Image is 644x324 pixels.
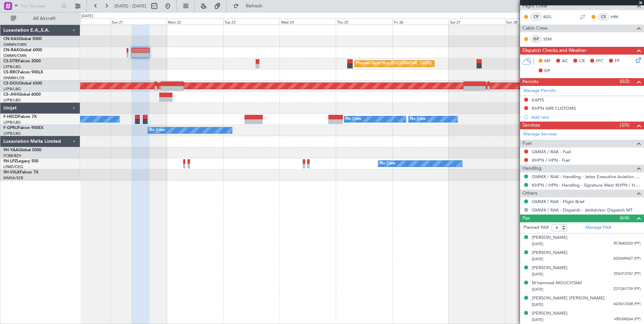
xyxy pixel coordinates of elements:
[532,149,571,155] a: GMMX / RAK - Fuel
[380,159,395,169] div: No Crew
[532,199,584,204] a: GMMX / RAK - Flight Brief
[3,131,21,136] a: LFPB/LBG
[532,241,543,247] span: [DATE]
[410,114,426,124] div: No Crew
[620,214,630,221] span: (6/6)
[110,19,167,25] div: Sun 21
[532,97,544,103] div: EAPIS
[3,82,19,86] span: CS-DOU
[3,75,24,80] a: DNMM/LOS
[523,88,556,94] a: Manage Permits
[522,2,547,10] span: Flight Crew
[3,82,42,86] a: CS-DOUGlobal 6500
[3,164,23,169] a: LFMD/CEQ
[3,98,21,103] a: LFPB/LBG
[532,265,568,271] div: [PERSON_NAME]
[3,170,20,174] span: 9H-VSLK
[3,170,38,174] a: 9H-VSLKFalcon 7X
[530,35,542,43] div: ISP
[3,37,42,41] a: CN-KASGlobal 5000
[611,14,626,20] a: HRK
[523,131,557,138] a: Manage Services
[167,19,223,25] div: Mon 22
[3,126,43,130] a: F-GPNJFalcon 900EX
[614,317,641,322] span: VB5308264 (PP)
[21,1,59,11] input: Trip Number
[613,301,641,307] span: AD5612548 (PP)
[82,13,93,19] div: [DATE]
[532,207,633,213] a: GMMX / RAK - Dispatch - JetAdvisor Dispatch MT
[544,68,550,74] span: DP
[18,16,71,21] span: All Aircraft
[223,19,280,25] div: Tue 23
[346,114,361,124] div: No Crew
[3,42,27,47] a: GMMN/CMN
[3,115,37,119] a: F-HECDFalcon 7X
[150,125,165,135] div: No Crew
[532,317,543,322] span: [DATE]
[3,64,21,69] a: LFPB/LBG
[522,215,530,222] span: Pax
[3,159,38,163] a: 9H-LPZLegacy 500
[613,286,641,292] span: ZO1261729 (PP)
[336,19,392,25] div: Thu 25
[3,148,41,152] a: 9H-YAAGlobal 5000
[615,58,620,65] span: FP
[585,224,611,231] a: Manage PAX
[449,19,505,25] div: Sat 27
[532,287,543,292] span: [DATE]
[3,153,21,158] a: FCBB/BZV
[522,165,542,172] span: Handling
[356,59,431,69] div: Planned Maint Nice ([GEOGRAPHIC_DATA])
[3,93,18,97] span: CS-JHH
[3,37,19,41] span: CN-KAS
[523,224,549,231] label: Planned PAX
[579,58,585,65] span: CR
[3,53,27,58] a: GMMN/CMN
[3,48,42,52] a: CN-RAKGlobal 6000
[3,148,19,152] span: 9H-YAA
[613,256,641,262] span: AD0349427 (PP)
[3,87,21,92] a: LFPB/LBG
[543,36,558,42] a: SEM
[3,59,41,63] a: CS-DTRFalcon 2000
[522,25,548,32] span: Cabin Crew
[532,174,641,180] a: GMMX / RAK - Handling - Jetex Executive Aviation GMMX / RAK
[532,280,582,287] div: M'hammed MOUCHTAKI
[532,302,543,307] span: [DATE]
[531,114,641,120] div: Add new
[230,1,270,11] button: Refresh
[620,78,630,85] span: (0/2)
[3,48,19,52] span: CN-RAK
[532,234,568,241] div: [PERSON_NAME]
[532,157,570,163] a: KHPN / HPN - Fuel
[3,115,18,119] span: F-HECD
[3,159,17,163] span: 9H-LPZ
[532,250,568,256] div: [PERSON_NAME]
[115,3,146,9] span: [DATE] - [DATE]
[7,13,73,24] button: All Aircraft
[522,122,540,129] span: Services
[3,70,18,74] span: CS-RRC
[530,13,542,21] div: CP
[392,19,449,25] div: Fri 26
[532,295,605,302] div: [PERSON_NAME] [PERSON_NAME]
[3,175,23,181] a: WMSA/SZB
[522,47,586,55] span: Dispatch Checks and Weather
[522,78,538,86] span: Permits
[3,120,21,125] a: LFPB/LBG
[532,257,543,262] span: [DATE]
[562,58,568,65] span: AC
[54,19,110,25] div: Sat 20
[522,140,532,148] span: Fuel
[522,190,537,197] span: Others
[3,59,18,63] span: CS-DTR
[505,19,561,25] div: Sun 28
[3,93,41,97] a: CS-JHHGlobal 6000
[3,70,43,74] a: CS-RRCFalcon 900LX
[3,126,18,130] span: F-GPNJ
[543,14,558,20] a: BZG
[280,19,336,25] div: Wed 24
[620,122,630,129] span: (3/5)
[532,105,576,111] div: KHPN ARR CUSTOMS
